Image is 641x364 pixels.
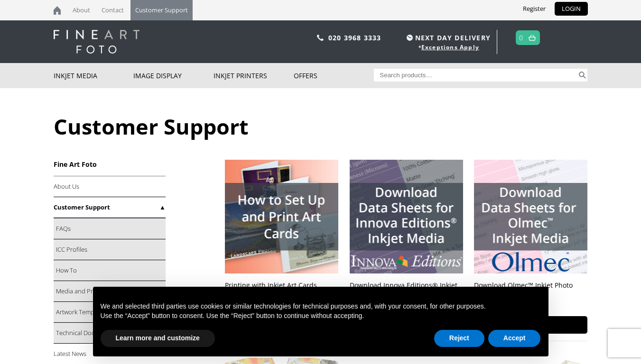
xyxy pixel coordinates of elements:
[519,31,523,45] a: 0
[421,43,479,51] a: Exceptions Apply
[54,112,588,141] h1: Customer Support
[85,279,556,364] div: Notice
[54,176,166,197] a: About Us
[294,63,374,88] a: Offers
[516,2,553,16] a: Register
[407,35,413,41] img: time.svg
[54,302,166,323] a: Artwork Templates
[214,63,294,88] a: Inkjet Printers
[54,160,166,169] h3: Fine Art Foto
[577,69,588,82] button: Search
[54,281,166,302] a: Media and Printer Settings
[529,35,536,41] img: basket.svg
[317,35,324,41] img: phone.svg
[374,69,577,82] input: Search products…
[133,63,214,88] a: Image Display
[101,311,541,321] p: Use the “Accept” button to consent. Use the “Reject” button to continue without accepting.
[434,330,484,347] button: Reject
[54,239,166,260] a: ICC Profiles
[54,63,134,88] a: Inkjet Media
[488,330,541,347] button: Accept
[54,323,166,344] a: Technical Documents
[404,32,491,43] span: NEXT DAY DELIVERY
[54,30,139,54] img: logo-white.svg
[101,330,215,347] button: Learn more and customize
[54,218,166,239] a: FAQs
[328,33,381,42] a: 020 3968 3333
[54,260,166,281] a: How To
[54,197,166,218] a: Customer Support
[555,2,588,16] a: LOGIN
[101,302,541,311] p: We and selected third parties use cookies or similar technologies for technical purposes and, wit...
